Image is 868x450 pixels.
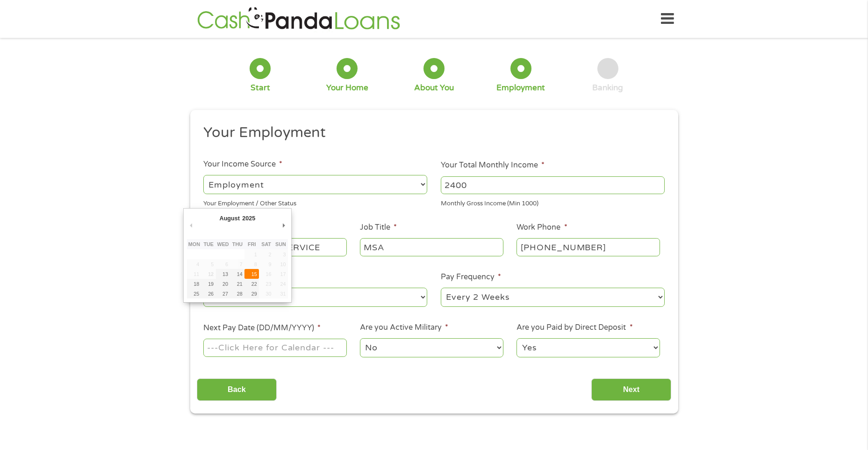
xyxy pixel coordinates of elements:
div: About You [414,83,454,93]
button: 27 [216,289,230,298]
label: Your Total Monthly Income [441,160,545,170]
label: Pay Frequency [441,272,501,282]
label: Work Phone [516,223,567,232]
button: 20 [216,279,230,289]
button: 26 [201,289,216,298]
div: Banking [592,83,623,93]
label: Next Pay Date (DD/MM/YYYY) [203,323,321,333]
div: Your Employment / Other Status [203,196,427,209]
div: Employment [496,83,545,93]
label: Your Income Source [203,160,282,169]
abbr: Saturday [261,241,271,247]
input: Back [197,378,277,401]
input: 1800 [441,176,665,194]
input: Cashier [360,238,503,256]
button: 21 [230,279,244,289]
button: Next Month [280,219,288,232]
h2: Your Employment [203,123,658,142]
img: GetLoanNow Logo [194,6,403,32]
button: 22 [244,279,259,289]
input: (231) 754-4010 [516,238,660,256]
label: Job Title [360,223,397,232]
button: 29 [244,289,259,298]
button: 18 [187,279,201,289]
button: 13 [216,269,230,279]
div: August [218,212,241,225]
div: Monthly Gross Income (Min 1000) [441,196,665,209]
button: 28 [230,289,244,298]
abbr: Wednesday [217,241,229,247]
label: Are you Paid by Direct Deposit [516,323,632,333]
button: 19 [201,279,216,289]
abbr: Friday [248,241,256,247]
button: 25 [187,289,201,298]
div: Start [251,83,270,93]
abbr: Tuesday [203,241,214,247]
label: Are you Active Military [360,323,448,333]
div: 2025 [241,212,257,225]
input: Use the arrow keys to pick a date [203,339,346,356]
button: Previous Month [187,219,195,232]
abbr: Sunday [275,241,286,247]
div: Your Home [326,83,368,93]
abbr: Monday [188,241,200,247]
button: 15 [244,269,259,279]
button: 14 [230,269,244,279]
input: Next [591,378,671,401]
abbr: Thursday [232,241,243,247]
